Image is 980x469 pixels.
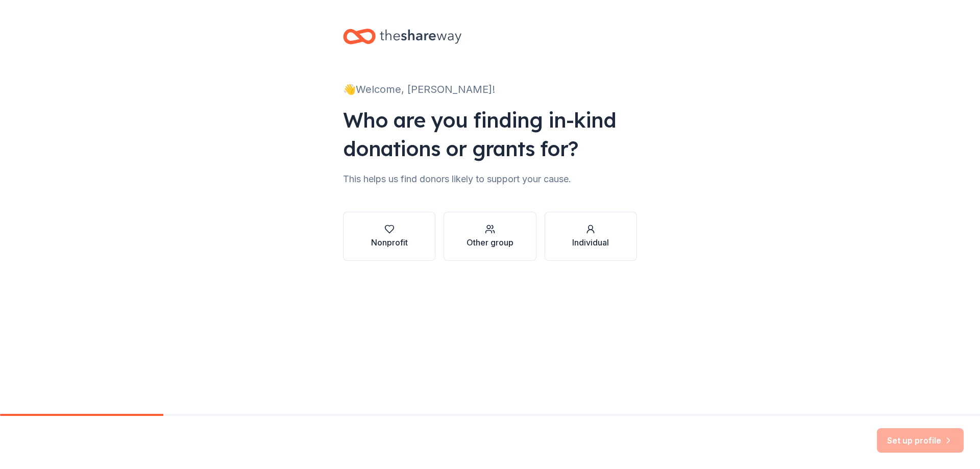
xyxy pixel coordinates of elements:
div: Who are you finding in-kind donations or grants for? [343,106,637,163]
div: This helps us find donors likely to support your cause. [343,171,637,187]
div: Other group [467,236,513,249]
button: Other group [444,212,536,261]
div: 👋 Welcome, [PERSON_NAME]! [343,81,637,97]
div: Nonprofit [371,236,408,249]
div: Individual [572,236,609,249]
button: Individual [545,212,637,261]
button: Nonprofit [343,212,435,261]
